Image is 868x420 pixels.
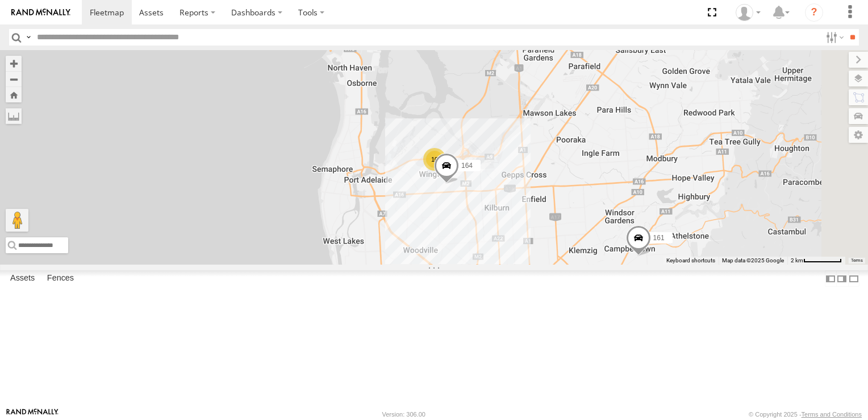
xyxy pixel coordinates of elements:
[6,209,28,232] button: Drag Pegman onto the map to open Street View
[821,29,846,46] label: Search Filter Options
[41,271,80,287] label: Fences
[825,270,836,287] label: Dock Summary Table to the Left
[749,411,862,418] div: © Copyright 2025 -
[849,127,868,143] label: Map Settings
[805,3,823,22] i: ?
[732,4,765,21] div: Frank Cope
[5,271,40,287] label: Assets
[382,411,425,418] div: Version: 306.00
[666,257,715,265] button: Keyboard shortcuts
[802,411,862,418] a: Terms and Conditions
[836,270,848,287] label: Dock Summary Table to the Right
[6,409,59,420] a: Visit our Website
[423,148,446,171] div: 10
[11,9,70,17] img: rand-logo.svg
[787,257,845,265] button: Map Scale: 2 km per 64 pixels
[791,257,803,263] span: 2 km
[6,87,22,102] button: Zoom Home
[6,56,22,71] button: Zoom in
[6,71,22,87] button: Zoom out
[851,258,863,262] a: Terms (opens in new tab)
[722,257,784,263] span: Map data ©2025 Google
[461,161,473,169] span: 164
[848,270,859,287] label: Hide Summary Table
[6,108,22,124] label: Measure
[653,234,665,242] span: 161
[24,29,33,46] label: Search Query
